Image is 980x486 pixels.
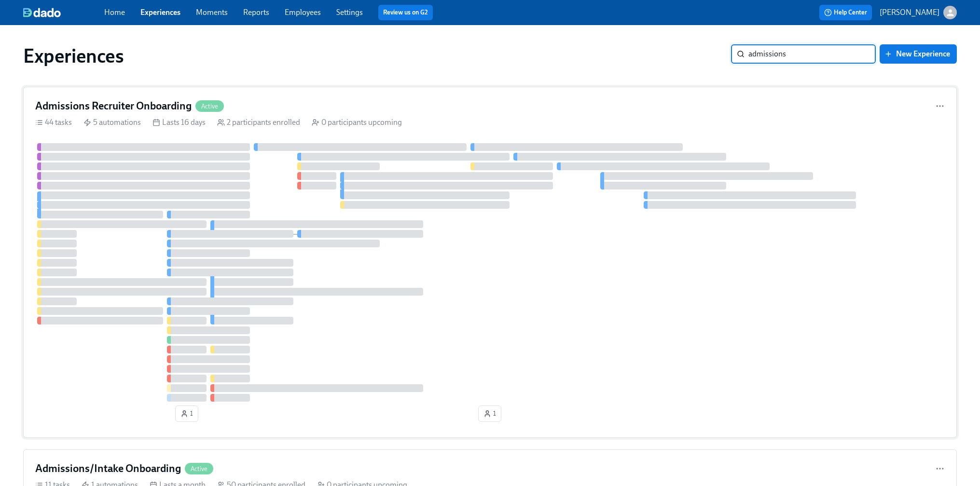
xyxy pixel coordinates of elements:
button: Help Center [819,5,872,20]
a: Reports [243,8,269,17]
h4: Admissions Recruiter Onboarding [35,99,192,113]
button: New Experience [880,44,957,64]
a: Admissions Recruiter OnboardingActive44 tasks 5 automations Lasts 16 days 2 participants enrolled... [23,87,957,438]
span: Help Center [824,8,867,17]
div: Lasts 16 days [152,117,206,128]
a: Moments [196,8,228,17]
span: 1 [180,409,193,418]
div: 0 participants upcoming [312,117,402,128]
span: Active [185,465,213,472]
button: 1 [175,405,198,422]
a: Review us on G2 [383,8,428,17]
img: dado [23,8,61,17]
button: Review us on G2 [378,5,433,20]
a: dado [23,8,104,17]
a: Home [104,8,125,17]
a: Settings [336,8,363,17]
div: 44 tasks [35,117,72,128]
p: [PERSON_NAME] [880,7,939,18]
h1: Experiences [23,44,124,67]
span: Active [195,103,224,110]
span: New Experience [886,49,950,59]
button: 1 [478,405,501,422]
div: 2 participants enrolled [217,117,300,128]
input: Search by name [748,44,876,64]
h4: Admissions/Intake Onboarding [35,461,181,476]
a: Employees [285,8,321,17]
div: 5 automations [83,117,141,128]
span: 1 [483,409,496,418]
a: Experiences [140,8,180,17]
button: [PERSON_NAME] [880,6,957,19]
